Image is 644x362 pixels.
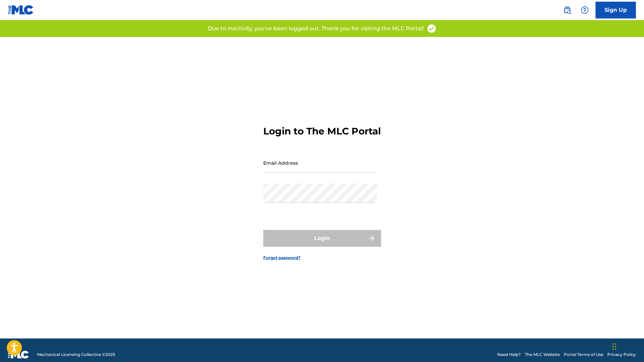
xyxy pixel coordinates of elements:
[596,2,636,18] a: Sign Up
[8,5,34,15] img: MLC Logo
[427,24,437,34] img: access
[563,6,571,14] img: search
[8,351,29,359] img: logo
[208,25,424,33] p: Due to inactivity, you've been logged out. Thank you for visiting the MLC Portal!
[564,352,603,358] a: Portal Terms of Use
[610,330,644,362] iframe: Chat Widget
[612,336,616,357] div: Drag
[263,125,381,137] h3: Login to The MLC Portal
[263,255,301,261] a: Forgot password?
[578,3,591,17] div: Help
[607,352,636,358] a: Privacy Policy
[581,6,589,14] img: help
[525,352,560,358] a: The MLC Website
[497,352,521,358] a: Need Help?
[37,352,115,358] span: Mechanical Licensing Collective © 2025
[561,3,574,17] a: Public Search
